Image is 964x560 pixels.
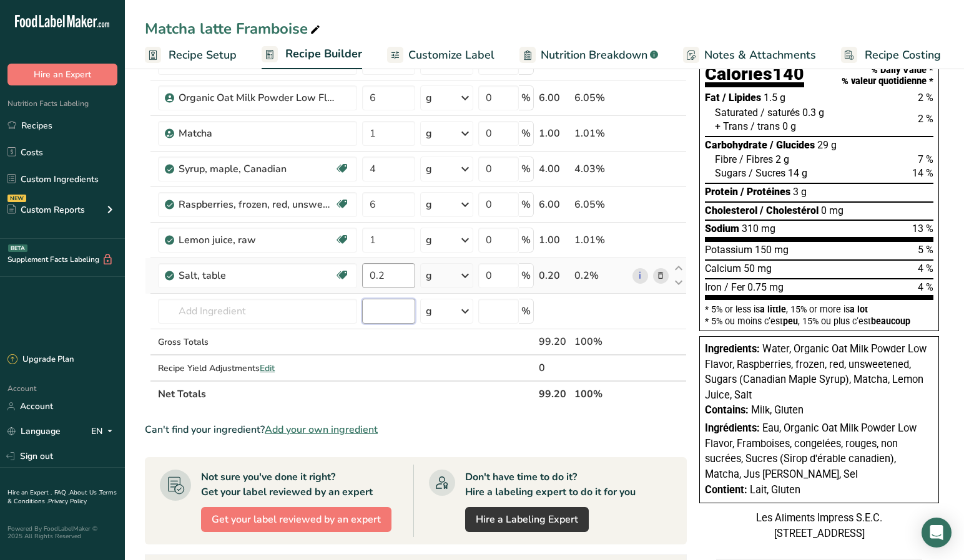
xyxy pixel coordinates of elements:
[212,512,381,527] span: Get your label reviewed by an expert
[865,47,941,64] span: Recipe Costing
[7,488,52,497] a: Hire an Expert .
[742,223,775,234] span: 310 mg
[918,263,933,274] span: 4 %
[539,268,569,283] div: 0.20
[260,362,275,374] span: Edit
[715,107,758,118] span: Saturated
[793,186,807,198] span: 3 g
[48,497,87,506] a: Privacy Policy
[539,233,569,248] div: 1.00
[201,470,373,500] div: Not sure you've done it right? Get your label reviewed by an expert
[842,65,933,87] div: % Daily Value * % valeur quotidienne *
[817,139,837,151] span: 29 g
[465,470,636,500] div: Don't have time to do it? Hire a labeling expert to do it for you
[705,422,760,434] span: Ingrédients:
[760,304,786,314] span: a little
[155,380,536,407] th: Net Totals
[740,186,790,198] span: / Protéines
[8,244,27,252] div: BETA
[783,316,798,326] span: peu
[705,300,933,326] section: * 5% or less is , 15% or more is
[7,525,117,540] div: Powered By FoodLabelMaker © 2025 All Rights Reserved
[744,263,772,274] span: 50 mg
[705,92,720,104] span: Fat
[821,205,843,216] span: 0 mg
[755,244,789,256] span: 150 mg
[572,380,630,407] th: 100%
[574,126,627,141] div: 1.01%
[715,167,746,179] span: Sugars
[145,17,323,40] div: Matcha latte Framboise
[158,336,357,349] div: Gross Totals
[704,47,816,64] span: Notes & Attachments
[918,244,933,256] span: 5 %
[705,244,752,256] span: Potassium
[91,424,117,439] div: EN
[519,41,658,69] a: Nutrition Breakdown
[760,107,800,118] span: / saturés
[632,268,648,284] a: i
[683,41,816,69] a: Notes & Attachments
[574,334,627,349] div: 100%
[918,113,933,125] span: 2 %
[715,120,748,132] span: + Trans
[426,233,432,248] div: g
[7,488,117,506] a: Terms & Conditions .
[539,334,569,349] div: 99.20
[802,107,824,118] span: 0.3 g
[7,195,26,202] div: NEW
[408,47,494,64] span: Customize Label
[179,268,335,283] div: Salt, table
[539,126,569,141] div: 1.00
[764,92,785,104] span: 1.5 g
[918,153,933,165] span: 7 %
[541,47,647,64] span: Nutrition Breakdown
[69,488,99,497] a: About Us .
[705,484,747,496] span: Contient:
[426,90,432,105] div: g
[158,299,357,324] input: Add Ingredient
[145,422,687,437] div: Can't find your ingredient?
[7,420,61,442] a: Language
[788,167,807,179] span: 14 g
[426,268,432,283] div: g
[574,268,627,283] div: 0.2%
[426,162,432,176] div: g
[536,380,572,407] th: 99.20
[705,281,722,293] span: Iron
[54,488,69,497] a: FAQ .
[179,126,335,141] div: Matcha
[426,126,432,141] div: g
[841,41,941,69] a: Recipe Costing
[918,281,933,293] span: 4 %
[912,167,933,179] span: 14 %
[262,40,362,70] a: Recipe Builder
[7,203,85,216] div: Custom Reports
[724,281,745,293] span: / Fer
[705,422,917,480] span: Eau, Organic Oat Milk Powder Low Flavor, Framboises, congelées, rouges, non sucrées, Sucres (Siro...
[760,205,819,216] span: / Cholestérol
[169,47,237,64] span: Recipe Setup
[705,223,739,234] span: Sodium
[772,63,804,84] span: 140
[747,281,784,293] span: 0.75 mg
[922,518,952,548] div: Open Intercom Messenger
[705,263,741,274] span: Calcium
[750,120,780,132] span: / trans
[705,343,927,401] span: Water, Organic Oat Milk Powder Low Flavor, Raspberries, frozen, red, unsweetened, Sugars (Canadia...
[699,511,939,541] div: Les Aliments Impress S.E.C. [STREET_ADDRESS]
[750,484,800,496] span: Lait, Gluten
[705,404,749,416] span: Contains:
[285,46,362,62] span: Recipe Builder
[179,90,335,105] div: Organic Oat Milk Powder Low Flavor
[574,90,627,105] div: 6.05%
[749,167,785,179] span: / Sucres
[387,41,494,69] a: Customize Label
[739,153,773,165] span: / Fibres
[715,153,737,165] span: Fibre
[539,197,569,212] div: 6.00
[7,354,74,366] div: Upgrade Plan
[705,317,933,326] div: * 5% ou moins c’est , 15% ou plus c’est
[705,65,804,88] div: Calories
[7,64,117,85] button: Hire an Expert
